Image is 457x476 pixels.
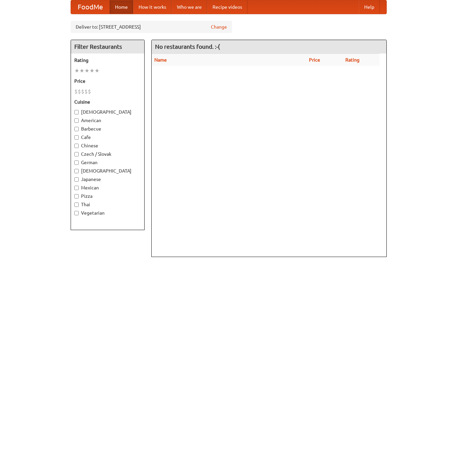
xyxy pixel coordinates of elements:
[74,117,141,124] label: American
[74,160,79,165] input: German
[154,57,167,63] a: Name
[74,201,141,208] label: Thai
[78,88,81,95] li: $
[88,88,91,95] li: $
[74,142,141,149] label: Chinese
[74,176,141,183] label: Japanese
[74,169,79,173] input: [DEMOGRAPHIC_DATA]
[74,168,141,174] label: [DEMOGRAPHIC_DATA]
[71,0,110,14] a: FoodMe
[345,57,359,63] a: Rating
[172,0,207,14] a: Who we are
[74,57,141,64] h5: Rating
[359,0,380,14] a: Help
[71,21,232,33] div: Deliver to: [STREET_ADDRESS]
[74,134,141,141] label: Cafe
[74,186,79,190] input: Mexican
[74,159,141,166] label: German
[207,0,247,14] a: Recipe videos
[84,67,89,74] li: ★
[74,127,79,131] input: Barbecue
[74,135,79,140] input: Cafe
[110,0,133,14] a: Home
[74,67,79,74] li: ★
[74,184,141,191] label: Mexican
[74,88,78,95] li: $
[74,151,141,157] label: Czech / Slovak
[74,210,141,216] label: Vegetarian
[71,40,144,53] h4: Filter Restaurants
[74,78,141,84] h5: Price
[74,118,79,123] input: American
[74,203,79,207] input: Thai
[74,177,79,182] input: Japanese
[309,57,320,63] a: Price
[74,144,79,148] input: Chinese
[79,67,84,74] li: ★
[155,43,220,50] ng-pluralize: No restaurants found. :-(
[74,152,79,156] input: Czech / Slovak
[211,24,227,30] a: Change
[74,99,141,105] h5: Cuisine
[74,110,79,114] input: [DEMOGRAPHIC_DATA]
[74,125,141,132] label: Barbecue
[74,193,141,199] label: Pizza
[84,88,88,95] li: $
[74,109,141,115] label: [DEMOGRAPHIC_DATA]
[81,88,84,95] li: $
[133,0,172,14] a: How it works
[74,211,79,215] input: Vegetarian
[74,194,79,198] input: Pizza
[89,67,94,74] li: ★
[94,67,100,74] li: ★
